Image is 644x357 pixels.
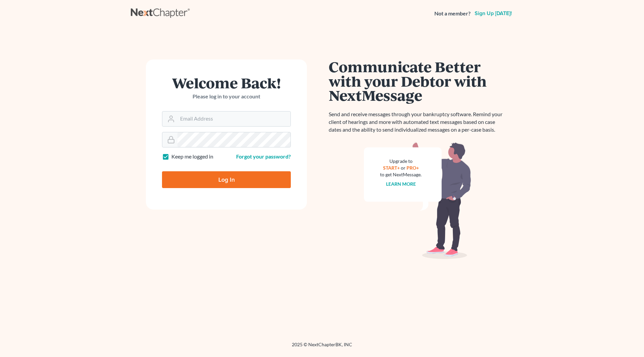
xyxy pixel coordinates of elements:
[162,76,291,90] h1: Welcome Back!
[162,93,291,100] p: Please log in to your account
[329,110,506,134] p: Send and receive messages through your bankruptcy software. Remind your client of hearings and mo...
[434,10,471,17] strong: Not a member?
[407,165,419,171] a: PRO+
[171,153,213,161] label: Keep me logged in
[364,142,471,259] img: nextmessage_bg-59042aed3d76b12b5cd301f8e5b87938c9018125f34e5fa2b7a6b67550977c72.svg
[380,171,422,178] div: to get NextMessage.
[329,59,506,102] h1: Communicate Better with your Debtor with NextMessage
[383,165,400,171] a: START+
[236,153,291,160] a: Forgot your password?
[386,181,416,187] a: Learn more
[177,111,290,126] input: Email Address
[473,11,513,16] a: Sign up [DATE]!
[380,158,422,165] div: Upgrade to
[131,341,513,353] div: 2025 © NextChapterBK, INC
[401,165,406,171] span: or
[162,171,291,188] input: Log In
